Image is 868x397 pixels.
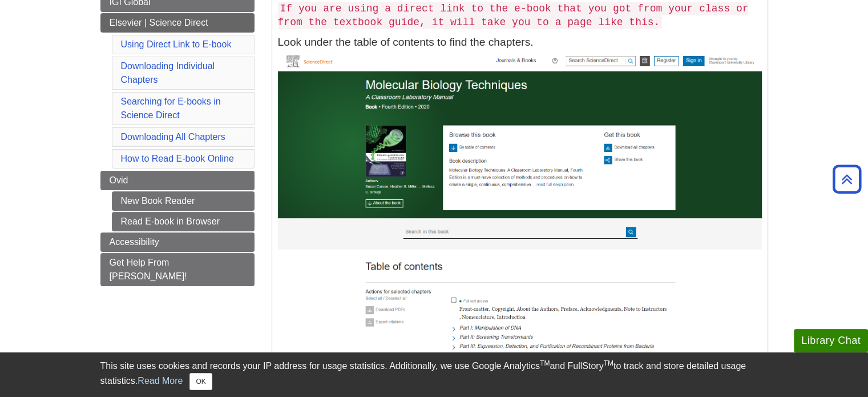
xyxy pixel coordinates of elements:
[121,61,215,85] a: Downloading Individual Chapters
[100,359,768,390] div: This site uses cookies and records your IP address for usage statistics. Additionally, we use Goo...
[110,175,128,185] span: Ovid
[278,2,749,29] code: If you are using a direct link to the e-book that you got from your class or from the textbook gu...
[112,212,255,231] a: Read E-book in Browser
[100,232,255,252] a: Accessibility
[189,373,212,390] button: Close
[100,171,255,190] a: Ovid
[110,18,208,27] span: Elsevier | Science Direct
[829,171,865,187] a: Back to Top
[121,132,225,142] a: Downloading All Chapters
[278,51,762,386] img: ebook
[121,154,234,163] a: How to Read E-book Online
[121,97,221,120] a: Searching for E-books in Science Direct
[110,258,187,281] span: Get Help From [PERSON_NAME]!
[112,191,255,211] a: New Book Reader
[121,39,232,49] a: Using Direct Link to E-book
[794,329,868,352] button: Library Chat
[110,237,159,247] span: Accessibility
[100,253,255,286] a: Get Help From [PERSON_NAME]!
[604,359,613,367] sup: TM
[138,376,183,386] a: Read More
[100,13,255,33] a: Elsevier | Science Direct
[540,359,550,367] sup: TM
